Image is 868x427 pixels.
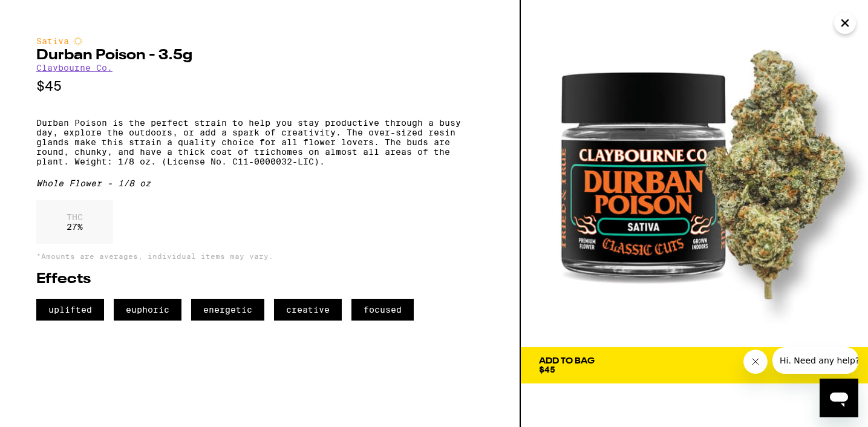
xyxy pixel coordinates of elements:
[274,299,342,321] span: creative
[36,48,483,63] h2: Durban Poison - 3.5g
[67,212,83,222] p: THC
[36,36,483,46] div: Sativa
[36,79,483,94] p: $45
[73,36,83,46] img: sativaColor.svg
[36,272,483,287] h2: Effects
[36,252,483,260] p: *Amounts are averages, individual items may vary.
[539,365,555,374] span: $45
[820,379,858,417] iframe: Button to launch messaging window
[7,8,87,18] span: Hi. Need any help?
[36,63,113,73] a: Claybourne Co.
[539,357,595,365] div: Add To Bag
[36,200,113,244] div: 27 %
[36,118,483,166] p: Durban Poison is the perfect strain to help you stay productive through a busy day, explore the o...
[191,299,264,321] span: energetic
[834,12,856,34] button: Close
[36,299,104,321] span: uplifted
[772,347,858,374] iframe: Message from company
[351,299,414,321] span: focused
[36,178,483,188] div: Whole Flower - 1/8 oz
[114,299,181,321] span: euphoric
[521,347,868,383] button: Add To Bag$45
[743,350,768,374] iframe: Close message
